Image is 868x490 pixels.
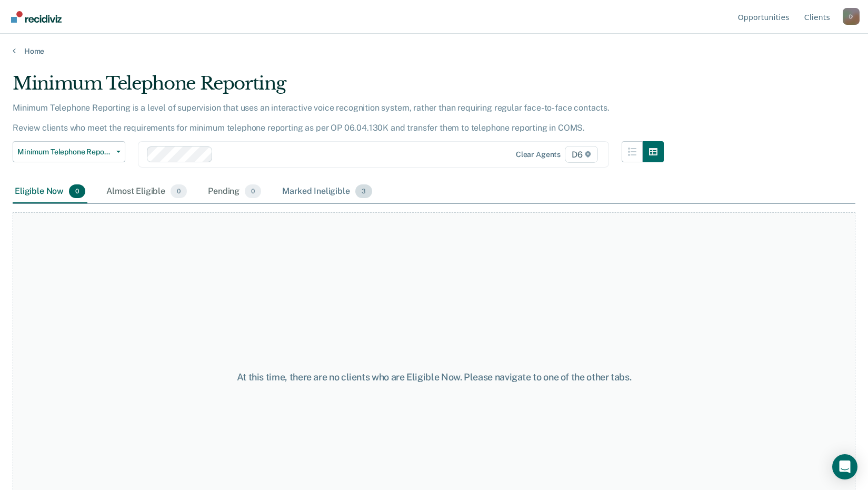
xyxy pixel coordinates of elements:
a: Home [13,46,855,56]
div: D [843,8,860,25]
div: Clear agents [516,150,561,159]
div: Eligible Now0 [13,180,87,203]
span: D6 [565,146,598,163]
p: Minimum Telephone Reporting is a level of supervision that uses an interactive voice recognition ... [13,103,610,133]
span: Minimum Telephone Reporting [17,148,112,156]
span: 0 [245,184,261,198]
div: Pending0 [206,180,263,203]
span: 3 [355,184,372,198]
span: 0 [171,184,187,198]
button: Minimum Telephone Reporting [13,141,125,162]
img: Recidiviz [11,11,62,23]
div: Open Intercom Messenger [832,454,857,479]
div: Minimum Telephone Reporting [13,73,664,103]
div: Almost Eligible0 [104,180,189,203]
button: Profile dropdown button [843,8,860,25]
div: At this time, there are no clients who are Eligible Now. Please navigate to one of the other tabs. [224,371,645,383]
div: Marked Ineligible3 [280,180,374,203]
span: 0 [69,184,85,198]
